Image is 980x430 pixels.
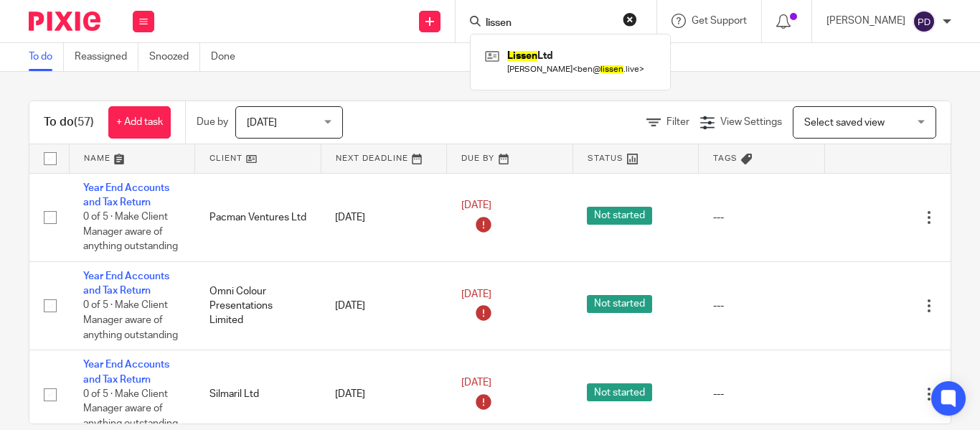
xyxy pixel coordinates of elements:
[461,378,491,388] span: [DATE]
[44,115,94,130] h1: To do
[587,383,652,401] span: Not started
[321,261,447,350] td: [DATE]
[713,299,811,313] div: ---
[461,201,491,211] span: [DATE]
[197,115,228,129] p: Due by
[83,183,169,207] a: Year End Accounts and Tax Return
[713,387,811,401] div: ---
[713,210,811,225] div: ---
[666,117,689,127] span: Filter
[83,389,178,429] span: 0 of 5 · Make Client Manager aware of anything outstanding
[29,11,100,31] img: Pixie
[913,10,936,33] img: svg%3E
[83,360,169,384] a: Year End Accounts and Tax Return
[195,261,321,350] td: Omni Colour Presentations Limited
[804,118,885,128] span: Select saved view
[826,14,905,28] p: [PERSON_NAME]
[720,117,782,127] span: View Settings
[83,271,169,296] a: Year End Accounts and Tax Return
[211,43,246,71] a: Done
[321,173,447,261] td: [DATE]
[713,154,738,162] span: Tags
[247,118,277,128] span: [DATE]
[461,289,491,299] span: [DATE]
[75,43,138,71] a: Reassigned
[74,116,94,128] span: (57)
[108,106,171,139] a: + Add task
[623,12,637,27] button: Clear
[149,43,200,71] a: Snoozed
[484,17,613,30] input: Search
[195,173,321,261] td: Pacman Ventures Ltd
[29,43,64,71] a: To do
[83,212,178,251] span: 0 of 5 · Make Client Manager aware of anything outstanding
[587,295,652,313] span: Not started
[692,16,747,26] span: Get Support
[587,207,652,225] span: Not started
[83,301,178,340] span: 0 of 5 · Make Client Manager aware of anything outstanding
